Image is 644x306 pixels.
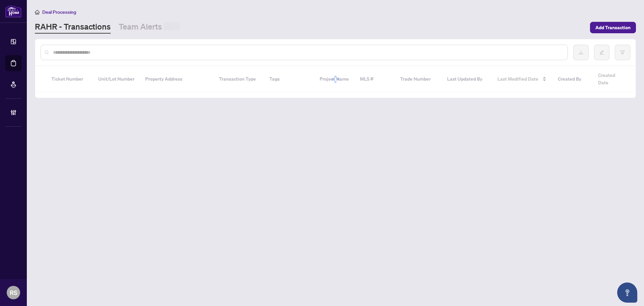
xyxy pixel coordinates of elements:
button: filter [615,45,630,60]
a: RAHR - Transactions [35,21,111,34]
img: logo [5,5,21,17]
span: RS [10,288,17,297]
span: Add Transaction [595,22,631,33]
button: download [573,45,589,60]
button: Open asap [617,282,637,303]
span: home [35,10,40,14]
button: Add Transaction [590,22,636,33]
button: edit [594,45,609,60]
span: Deal Processing [42,9,76,15]
a: Team Alerts [119,21,180,34]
